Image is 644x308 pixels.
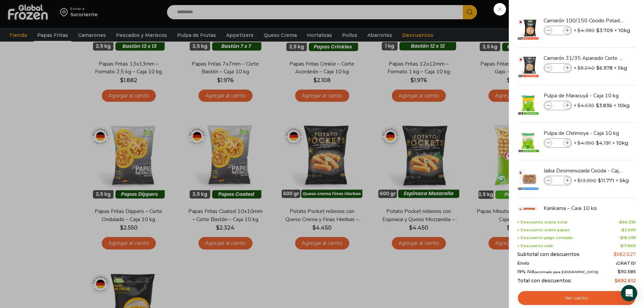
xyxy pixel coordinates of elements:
[622,228,636,232] bdi: 3.690
[596,27,599,34] span: $
[615,278,636,284] bdi: 692.612
[577,140,580,146] span: $
[574,63,627,73] span: × × 5kg
[598,177,614,184] bdi: 11.771
[596,27,613,34] bdi: 3.709
[614,251,617,257] span: $
[620,235,623,240] span: $
[517,228,570,232] span: + Descuento sobre papas
[553,102,563,109] input: Product quantity
[574,26,630,35] span: × × 10kg
[577,65,580,71] span: $
[574,176,629,185] span: × × 5kg
[596,102,612,109] bdi: 3.836
[517,236,573,240] span: + Descuento pago contado
[517,261,529,266] span: Envío
[596,140,599,146] span: $
[577,27,595,33] bdi: 4.380
[577,102,580,109] span: $
[553,27,563,34] input: Product quantity
[619,220,636,224] bdi: 66.336
[614,251,636,257] bdi: 582.027
[517,244,553,248] span: + Descuento web
[574,101,629,110] span: × × 10kg
[544,205,624,212] a: Kanikama – Caja 10 kg
[553,139,563,147] input: Product quantity
[553,64,563,72] input: Product quantity
[544,167,624,174] a: Jaiba Desmenuzada Cocida - Caja 5 kg
[544,92,624,99] a: Pulpa de Maracuyá - Caja 10 kg
[577,177,580,184] span: $
[596,65,613,71] bdi: 6.978
[596,140,611,146] bdi: 4.191
[619,220,622,224] span: $
[621,285,637,301] div: Open Intercom Messenger
[615,278,618,284] span: $
[619,244,636,248] span: -
[619,236,636,240] span: -
[517,290,636,306] a: Ver carrito
[553,177,563,184] input: Product quantity
[616,261,636,266] span: ¡GRATIS!
[621,243,623,248] span: $
[618,220,636,224] span: -
[577,27,580,33] span: $
[577,102,594,109] bdi: 4.530
[574,138,628,148] span: × × 10kg
[577,65,595,71] bdi: 8.240
[517,269,598,275] span: 19% IVA
[577,140,594,146] bdi: 4.950
[618,269,621,274] span: $
[517,252,579,257] span: Subtotal con descuentos
[517,278,572,284] span: Total con descuentos:
[620,228,636,232] span: -
[621,243,636,248] bdi: 17.869
[598,177,601,184] span: $
[544,129,624,137] a: Pulpa de Chirimoya - Caja 10 kg
[517,220,567,224] span: + Descuento sobre total
[596,65,599,71] span: $
[622,228,624,232] span: $
[577,177,596,184] bdi: 13.900
[535,270,598,274] small: (estimado para [GEOGRAPHIC_DATA])
[544,54,624,62] a: Camarón 31/35 Apanado Corte Mariposa - Bronze - Caja 5 kg
[596,102,599,109] span: $
[620,235,636,240] bdi: 18.038
[618,269,636,274] span: 110.585
[544,17,624,24] a: Camarón 100/150 Cocido Pelado - Bronze - Caja 10 kg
